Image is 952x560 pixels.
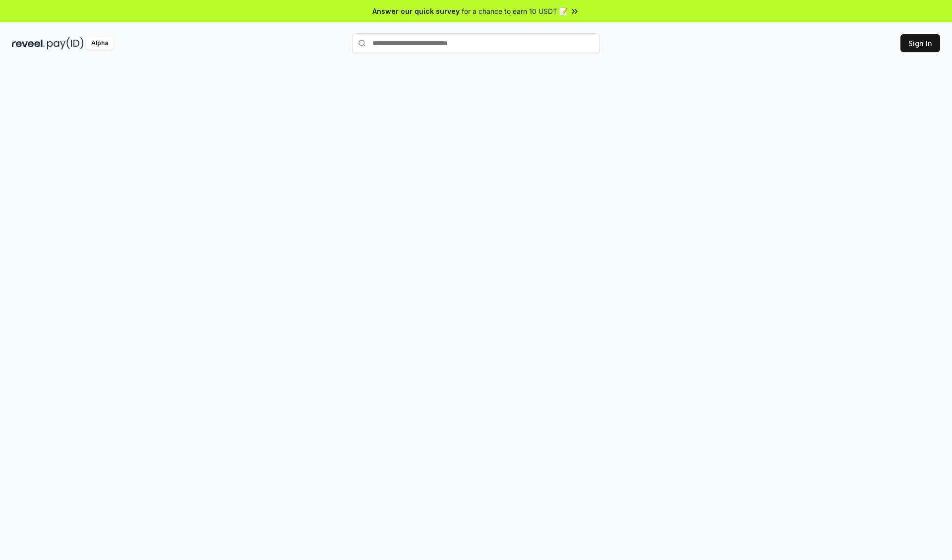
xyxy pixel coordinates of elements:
span: Answer our quick survey [372,6,460,16]
img: reveel_dark [12,37,45,50]
div: Alpha [86,37,114,50]
span: for a chance to earn 10 USDT 📝 [462,6,568,16]
img: pay_id [47,37,84,50]
button: Sign In [900,34,940,52]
